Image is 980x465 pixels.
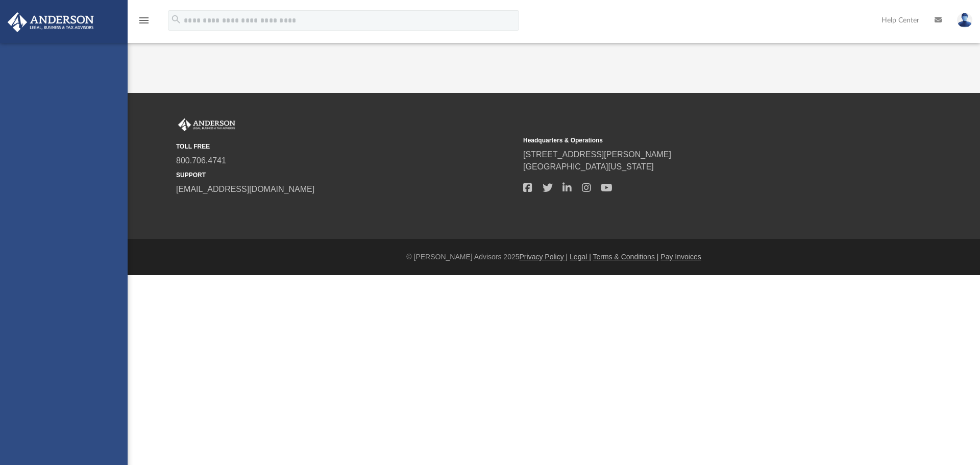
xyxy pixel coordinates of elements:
a: Pay Invoices [660,253,701,261]
small: Headquarters & Operations [523,136,863,145]
a: 800.706.4741 [176,156,226,165]
div: © [PERSON_NAME] Advisors 2025 [128,252,980,262]
img: Anderson Advisors Platinum Portal [176,118,237,132]
a: Terms & Conditions | [593,253,659,261]
small: TOLL FREE [176,142,516,151]
a: Legal | [570,253,591,261]
a: [EMAIL_ADDRESS][DOMAIN_NAME] [176,185,314,193]
a: menu [138,19,150,27]
a: [STREET_ADDRESS][PERSON_NAME] [523,150,671,159]
a: [GEOGRAPHIC_DATA][US_STATE] [523,162,654,171]
img: Anderson Advisors Platinum Portal [5,12,97,32]
small: SUPPORT [176,170,516,180]
i: search [170,14,182,25]
img: User Pic [957,13,972,28]
i: menu [138,14,150,27]
a: Privacy Policy | [520,253,568,261]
